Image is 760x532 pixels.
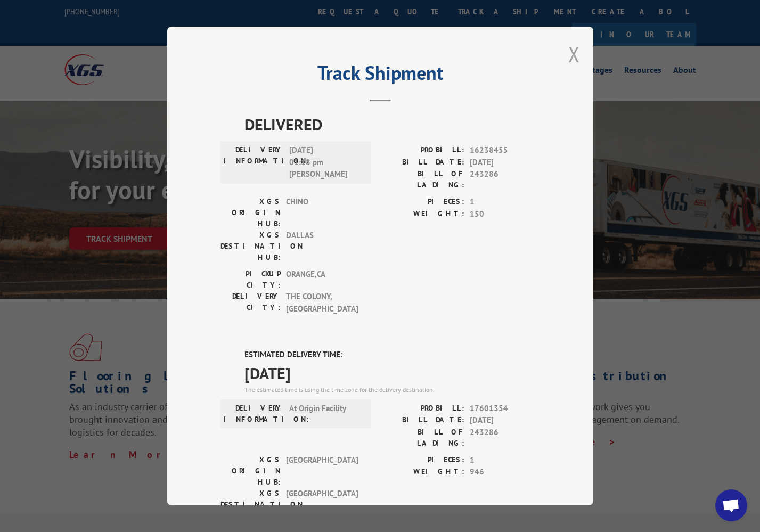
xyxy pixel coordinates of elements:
span: [GEOGRAPHIC_DATA] [286,454,358,488]
span: 243286 [470,168,540,191]
h2: Track Shipment [220,66,540,86]
span: 243286 [470,427,540,449]
span: CHINO [286,196,358,230]
label: ESTIMATED DELIVERY TIME: [244,349,540,361]
label: WEIGHT: [380,208,464,220]
label: PICKUP CITY: [220,268,281,291]
label: BILL DATE: [380,157,464,169]
label: XGS ORIGIN HUB: [220,196,281,230]
span: [DATE] [470,157,540,169]
label: XGS ORIGIN HUB: [220,454,281,488]
label: DELIVERY INFORMATION: [224,403,284,425]
label: DELIVERY INFORMATION: [224,144,284,181]
span: 17601354 [470,403,540,415]
label: PROBILL: [380,144,464,157]
span: 1 [470,196,540,208]
span: DALLAS [286,230,358,263]
div: The estimated time is using the time zone for the delivery destination. [244,385,540,395]
span: 946 [470,466,540,478]
span: 16238455 [470,144,540,157]
label: WEIGHT: [380,466,464,478]
span: [GEOGRAPHIC_DATA] [286,488,358,521]
span: [DATE] [244,361,540,385]
label: XGS DESTINATION HUB: [220,488,281,521]
span: DELIVERED [244,112,540,136]
label: XGS DESTINATION HUB: [220,230,281,263]
a: Open chat [715,489,747,521]
span: [DATE] 01:18 pm [PERSON_NAME] [289,144,361,181]
span: ORANGE , CA [286,268,358,291]
label: PIECES: [380,196,464,208]
span: At Origin Facility [289,403,361,425]
span: 150 [470,208,540,220]
span: 1 [470,454,540,466]
button: Close modal [568,40,580,68]
span: THE COLONY , [GEOGRAPHIC_DATA] [286,291,358,315]
label: PROBILL: [380,403,464,415]
label: BILL OF LADING: [380,427,464,449]
label: BILL OF LADING: [380,168,464,191]
label: BILL DATE: [380,414,464,427]
span: [DATE] [470,414,540,427]
label: DELIVERY CITY: [220,291,281,315]
label: PIECES: [380,454,464,466]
